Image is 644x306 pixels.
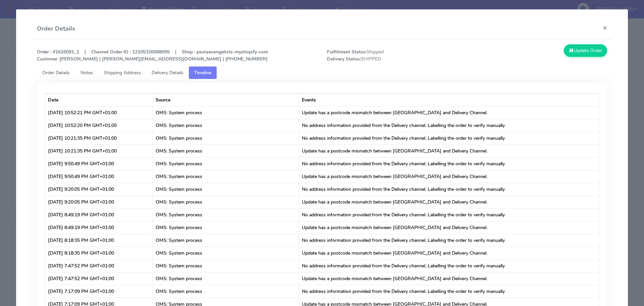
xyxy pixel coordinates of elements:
span: Shipping Address [104,70,141,76]
td: No address information provided from the Delivery channel. Labelling the order to verify manually [299,234,599,247]
td: OMS: System process [153,234,299,247]
td: OMS: System process [153,106,299,119]
td: OMS: System process [153,183,299,195]
td: OMS: System process [153,285,299,298]
button: Update Order [564,44,607,57]
td: [DATE] 7:17:09 PM GMT+01:00 [45,285,153,298]
h4: Order Details [37,24,75,33]
td: Update has a postcode mismatch between [GEOGRAPHIC_DATA] and Delivery Channel. [299,247,599,259]
td: Update has a postcode mismatch between [GEOGRAPHIC_DATA] and Delivery Channel. [299,195,599,208]
td: [DATE] 10:21:35 PM GMT+01:00 [45,144,153,157]
td: OMS: System process [153,259,299,272]
td: OMS: System process [153,221,299,234]
td: Update has a postcode mismatch between [GEOGRAPHIC_DATA] and Delivery Channel. [299,106,599,119]
td: [DATE] 8:49:19 PM GMT+01:00 [45,221,153,234]
span: Notes [80,70,93,76]
td: [DATE] 7:47:52 PM GMT+01:00 [45,272,153,285]
td: No address information provided from the Delivery channel. Labelling the order to verify manually [299,119,599,132]
td: [DATE] 8:18:35 PM GMT+01:00 [45,247,153,259]
td: No address information provided from the Delivery channel. Labelling the order to verify manually [299,132,599,144]
td: OMS: System process [153,272,299,285]
strong: Fulfillment Status: [327,49,367,55]
span: Order Details [42,70,70,76]
strong: Customer : [37,56,60,62]
td: Update has a postcode mismatch between [GEOGRAPHIC_DATA] and Delivery Channel. [299,170,599,183]
strong: Delivery Status: [327,56,361,62]
td: OMS: System process [153,132,299,144]
td: No address information provided from the Delivery channel. Labelling the order to verify manually [299,157,599,170]
span: Shipped SHIPPED [322,48,467,62]
td: No address information provided from the Delivery channel. Labelling the order to verify manually [299,208,599,221]
th: Source [153,93,299,106]
ul: Tabs [37,67,607,79]
td: [DATE] 9:50:49 PM GMT+01:00 [45,170,153,183]
td: OMS: System process [153,208,299,221]
td: [DATE] 10:52:20 PM GMT+01:00 [45,119,153,132]
td: OMS: System process [153,144,299,157]
td: No address information provided from the Delivery channel. Labelling the order to verify manually [299,259,599,272]
th: Events [299,93,599,106]
strong: Order : #1626091_1 | Channel Order ID : 12105326068095 | Shop : pastaevangelists-myshopify-com [P... [37,49,268,62]
th: Date [45,93,153,106]
td: [DATE] 10:21:35 PM GMT+01:00 [45,132,153,144]
td: [DATE] 8:18:35 PM GMT+01:00 [45,234,153,247]
td: No address information provided from the Delivery channel. Labelling the order to verify manually [299,183,599,195]
td: Update has a postcode mismatch between [GEOGRAPHIC_DATA] and Delivery Channel. [299,272,599,285]
td: [DATE] 8:49:19 PM GMT+01:00 [45,208,153,221]
span: Delivery Details [152,70,183,76]
td: [DATE] 7:47:52 PM GMT+01:00 [45,259,153,272]
td: Update has a postcode mismatch between [GEOGRAPHIC_DATA] and Delivery Channel. [299,144,599,157]
td: OMS: System process [153,247,299,259]
td: [DATE] 9:20:05 PM GMT+01:00 [45,183,153,195]
span: Timeline [194,70,211,76]
td: [DATE] 10:52:21 PM GMT+01:00 [45,106,153,119]
td: OMS: System process [153,119,299,132]
td: OMS: System process [153,195,299,208]
td: [DATE] 9:50:49 PM GMT+01:00 [45,157,153,170]
td: Update has a postcode mismatch between [GEOGRAPHIC_DATA] and Delivery Channel. [299,221,599,234]
td: No address information provided from the Delivery channel. Labelling the order to verify manually [299,285,599,298]
td: OMS: System process [153,157,299,170]
td: OMS: System process [153,170,299,183]
button: Close [597,19,612,37]
td: [DATE] 9:20:05 PM GMT+01:00 [45,195,153,208]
